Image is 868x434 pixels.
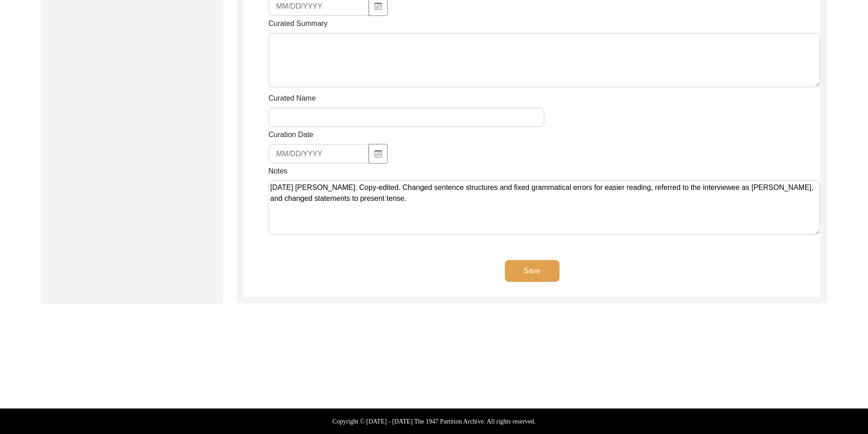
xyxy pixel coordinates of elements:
[268,93,316,104] label: Curated Name
[268,18,328,29] label: Curated Summary
[332,417,535,426] label: Copyright © [DATE] - [DATE] The 1947 Partition Archive. All rights reserved.
[505,260,560,282] button: Save
[268,166,288,177] label: Notes
[268,129,313,140] label: Curation Date
[268,144,369,163] input: MM/DD/YYYY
